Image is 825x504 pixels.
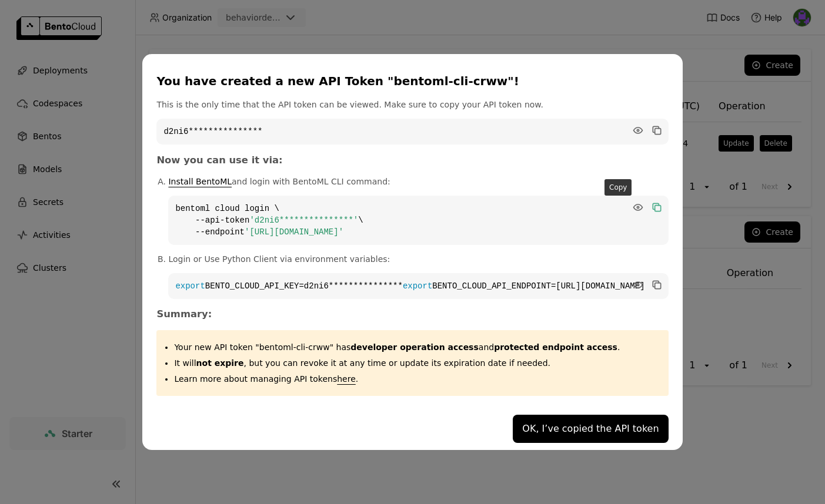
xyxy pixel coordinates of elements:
[513,415,668,443] button: OK, I’ve copied the API token
[174,373,659,385] p: Learn more about managing API tokens .
[337,374,356,384] a: here
[168,177,232,186] a: Install BentoML
[174,341,659,353] p: Your new API token "bentoml-cli-crww" has .
[494,342,617,352] strong: protected endpoint access
[175,281,205,291] span: export
[196,358,244,368] strong: not expire
[245,227,343,237] span: '[URL][DOMAIN_NAME]'
[142,54,682,450] div: dialog
[156,99,668,110] p: This is the only time that the API token can be viewed. Make sure to copy your API token now.
[168,253,668,265] p: Login or Use Python Client via environment variables:
[604,179,632,196] div: Copy
[168,176,668,187] p: and login with BentoML CLI command:
[403,281,432,291] span: export
[174,357,659,369] p: It will , but you can revoke it at any time or update its expiration date if needed.
[156,154,668,166] h3: Now you can use it via:
[168,196,668,245] code: bentoml cloud login \ --api-token \ --endpoint
[350,342,617,352] span: and
[156,308,668,320] h3: Summary:
[168,273,668,299] code: BENTO_CLOUD_API_KEY=d2ni6*************** BENTO_CLOUD_API_ENDPOINT=[URL][DOMAIN_NAME]
[156,73,663,89] div: You have created a new API Token "bentoml-cli-crww"!
[350,342,479,352] strong: developer operation access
